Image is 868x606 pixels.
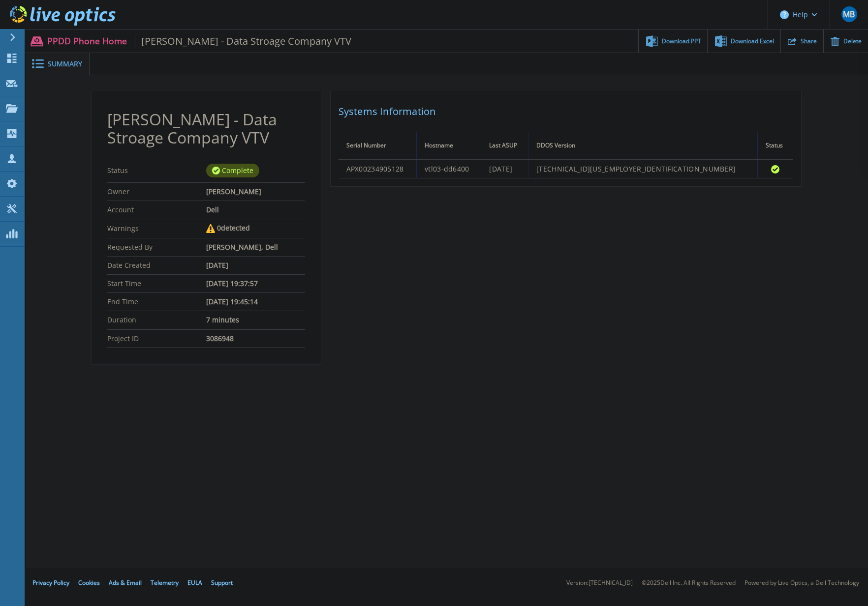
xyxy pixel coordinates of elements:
th: Last ASUP [481,132,528,159]
span: [PERSON_NAME] - Data Stroage Company VTV [135,35,352,47]
li: Version: [TECHNICAL_ID] [566,580,633,586]
span: Share [801,38,817,44]
th: DDOS Version [528,132,758,159]
li: Powered by Live Optics, a Dell Technology [744,580,859,586]
p: Requested By [107,243,206,251]
th: Serial Number [339,132,417,159]
td: [TECHNICAL_ID][US_EMPLOYER_IDENTIFICATION_NUMBER] [528,159,758,178]
td: APX00234905128 [339,159,417,178]
div: [PERSON_NAME] [206,188,305,196]
span: Delete [843,38,862,44]
h2: [PERSON_NAME] - Data Stroage Company VTV [107,111,305,147]
p: End Time [107,298,206,306]
div: 7 minutes [206,316,305,324]
p: Project ID [107,335,206,343]
a: Privacy Policy [32,578,69,587]
a: Cookies [78,578,100,587]
p: Duration [107,316,206,324]
div: [DATE] [206,261,305,269]
span: Summary [48,60,82,67]
td: vtl03-dd6400 [417,159,481,178]
a: Support [211,578,233,587]
a: Ads & Email [109,578,142,587]
div: Dell [206,206,305,214]
a: EULA [187,578,202,587]
div: 3086948 [206,335,305,343]
div: 0 detected [206,224,305,233]
td: [DATE] [481,159,528,178]
li: © 2025 Dell Inc. All Rights Reserved [642,580,736,586]
div: [DATE] 19:45:14 [206,298,305,306]
p: Warnings [107,224,206,233]
p: Status [107,164,206,177]
a: Telemetry [151,578,179,587]
span: Download PPT [662,38,701,44]
span: Download Excel [731,38,774,44]
h2: Systems Information [339,103,793,120]
th: Hostname [417,132,481,159]
p: Owner [107,188,206,196]
p: Account [107,206,206,214]
div: [DATE] 19:37:57 [206,280,305,288]
div: Complete [206,164,259,177]
p: Date Created [107,261,206,269]
p: Start Time [107,280,206,288]
th: Status [758,132,793,159]
div: [PERSON_NAME], Dell [206,243,305,251]
span: MB [843,10,855,18]
p: PPDD Phone Home [47,35,352,47]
